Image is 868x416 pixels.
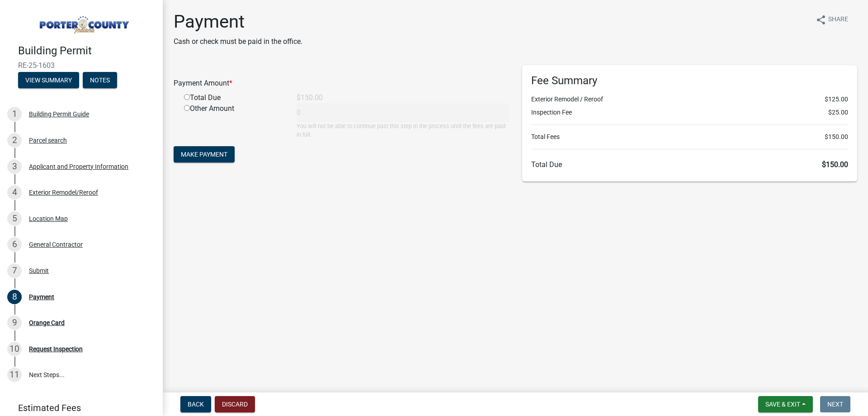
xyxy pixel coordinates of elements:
div: Payment [29,294,54,300]
div: Orange Card [29,320,65,326]
div: 7 [7,263,22,278]
span: $25.00 [828,108,848,117]
div: Submit [29,268,49,274]
span: $125.00 [825,95,848,104]
div: 10 [7,342,22,356]
div: 9 [7,316,22,330]
span: $150.00 [825,132,848,142]
p: Cash or check must be paid in the office. [174,36,302,47]
div: 6 [7,237,22,252]
div: Building Permit Guide [29,111,89,117]
h6: Fee Summary [531,74,848,87]
h4: Building Permit [18,44,156,57]
div: 4 [7,185,22,200]
div: Location Map [29,215,68,222]
div: 5 [7,211,22,226]
button: shareShare [808,11,855,29]
button: Save & Exit [758,396,813,412]
li: Total Fees [531,132,848,142]
div: General Contractor [29,241,83,248]
div: 3 [7,159,22,174]
wm-modal-confirm: Notes [83,77,117,84]
h6: Total Due [531,160,848,169]
span: Make Payment [181,151,227,158]
button: Notes [83,72,117,88]
span: Share [828,14,848,25]
li: Exterior Remodel / Reroof [531,95,848,104]
div: 2 [7,133,22,148]
span: Next [827,401,843,408]
div: Parcel search [29,137,67,143]
div: Other Amount [177,103,290,139]
div: 8 [7,290,22,304]
div: Exterior Remodel/Reroof [29,189,98,196]
span: Back [188,401,204,408]
button: Discard [215,396,255,412]
button: Back [180,396,211,412]
div: 1 [7,107,22,121]
div: 11 [7,368,22,382]
div: Total Due [177,92,290,103]
img: Porter County, Indiana [18,10,148,35]
button: Next [820,396,850,412]
div: Request Inspection [29,346,83,352]
div: Payment Amount [167,78,515,89]
span: RE-25-1603 [18,61,145,70]
span: $150.00 [822,160,848,169]
div: Applicant and Property Information [29,163,128,170]
li: Inspection Fee [531,108,848,117]
i: share [816,14,826,25]
button: View Summary [18,72,79,88]
button: Make Payment [174,146,235,163]
h1: Payment [174,11,302,33]
span: Save & Exit [765,401,800,408]
wm-modal-confirm: Summary [18,77,79,84]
